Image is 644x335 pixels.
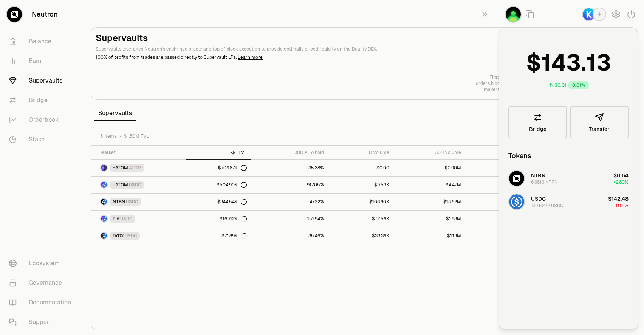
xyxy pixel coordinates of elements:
a: Learn more [238,54,263,60]
button: terrastation [505,6,522,23]
a: dATOM LogoATOM LogodATOMATOM [91,160,186,176]
img: dATOM Logo [101,165,104,171]
span: $1.80M TVL [124,133,149,139]
a: 917.05% [251,177,328,193]
a: 35.38% [251,160,328,176]
a: Bridge [508,106,567,138]
a: 151.94% [251,211,328,227]
div: $169.12K [220,216,247,222]
span: USDC [126,199,138,205]
span: ATOM [129,165,142,171]
div: 30D APY/hold [256,149,324,155]
a: 35.46% [251,227,328,244]
span: Supervaults [94,106,136,121]
div: 1D Vol/TVL [470,149,528,155]
img: ATOM Logo [104,165,107,171]
img: terrastation [506,7,521,22]
a: Support [3,312,82,332]
a: 1.89% [466,177,533,193]
img: USDC Logo [104,182,107,188]
img: dATOM Logo [101,182,104,188]
a: NTRN LogoUSDC LogoNTRNUSDC [91,194,186,210]
a: $706.87K [186,160,251,176]
a: $0.00 [328,160,394,176]
a: $33.36K [328,227,394,244]
div: Tokens [508,151,531,161]
button: Keplr [582,8,606,21]
a: 0.00% [466,160,533,176]
img: USDC Logo [104,233,107,239]
a: DYDX LogoUSDC LogoDYDXUSDC [91,227,186,244]
span: dATOM [113,165,128,171]
a: $106.90K [328,194,394,210]
span: Transfer [589,126,610,132]
h2: Supervaults [96,32,579,44]
span: +2.80% [613,179,629,185]
a: Balance [3,32,82,51]
button: NTRN LogoNTRN6.6816 NTRN$0.64+2.80% [504,167,633,190]
a: Orderbook [3,110,82,130]
a: $1.19M [394,227,466,244]
a: TIA LogoUSDC LogoTIAUSDC [91,211,186,227]
span: DYDX [113,233,124,239]
div: $71.89K [221,233,247,239]
a: $504.90K [186,177,251,193]
a: $71.89K [186,227,251,244]
img: USDC Logo [104,199,107,205]
span: USDC [120,216,133,222]
p: makers share the spring. [476,86,544,92]
span: TIA [113,216,119,222]
div: $344.54K [217,199,247,205]
img: NTRN Logo [101,199,104,205]
a: $169.12K [186,211,251,227]
div: $0.01 [554,82,567,88]
span: $142.48 [608,195,629,202]
img: DYDX Logo [101,233,104,239]
span: -0.01% [614,203,629,209]
a: $2.90M [394,160,466,176]
div: 0.01% [568,81,589,89]
a: Earn [3,51,82,71]
p: Supervaults leverages Neutron's enshrined oracle and top of block execution to provide optimally ... [96,46,579,52]
span: USDC [129,182,141,188]
a: Stake [3,130,82,149]
a: Governance [3,273,82,293]
p: First in every block, [476,74,544,80]
span: NTRN [113,199,125,205]
a: Ecosystem [3,254,82,273]
img: Keplr [583,8,595,20]
div: $504.90K [217,182,247,188]
span: 5 items [100,133,116,139]
button: Transfer [570,106,629,138]
div: 30D Volume [398,149,461,155]
a: 47.22% [251,194,328,210]
a: $9.53K [328,177,394,193]
div: Market [100,149,182,155]
a: dATOM LogoUSDC LogodATOMUSDC [91,177,186,193]
div: TVL [191,149,246,155]
a: 42.91% [466,211,533,227]
span: $0.64 [613,172,629,179]
a: $13.62M [394,194,466,210]
a: 31.03% [466,194,533,210]
img: TIA Logo [101,216,104,222]
p: orders bloom like cherry trees— [476,80,544,86]
img: USDC Logo [509,194,524,209]
span: USDC [531,195,546,202]
a: Documentation [3,293,82,312]
span: dATOM [113,182,128,188]
div: 6.6816 NTRN [531,179,558,185]
a: $344.54K [186,194,251,210]
a: 46.41% [466,227,533,244]
span: NTRN [531,172,545,179]
a: $72.56K [328,211,394,227]
a: First in every block,orders bloom like cherry trees—makers share the spring. [476,74,544,92]
a: $1.98M [394,211,466,227]
span: Bridge [529,126,546,132]
div: 142.5222 USDC [531,203,563,209]
img: NTRN Logo [509,171,524,186]
a: Bridge [3,91,82,110]
p: 100% of profits from trades are passed directly to Supervault LPs. [96,54,579,61]
div: 1D Volume [333,149,389,155]
a: $4.47M [394,177,466,193]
